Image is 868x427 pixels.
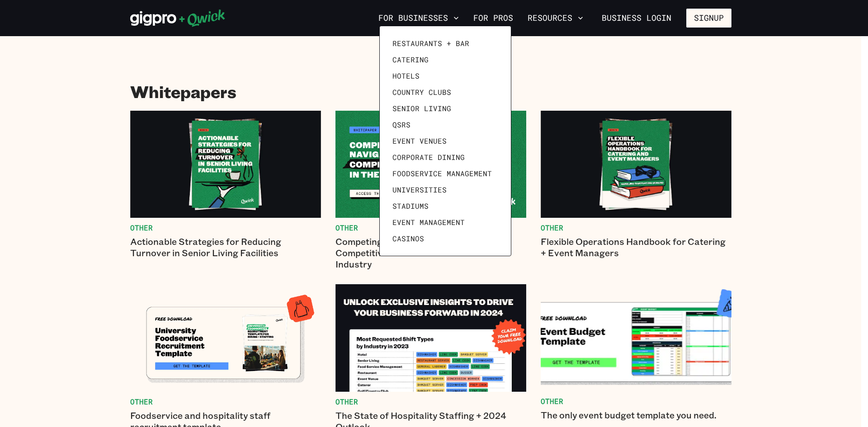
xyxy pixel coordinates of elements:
[392,185,447,194] span: Universities
[392,55,429,64] span: Catering
[392,218,465,227] span: Event Management
[392,136,447,145] span: Event Venues
[392,169,492,178] span: Foodservice Management
[392,234,424,243] span: Casinos
[392,39,469,48] span: Restaurants + Bar
[392,104,451,113] span: Senior Living
[392,120,410,129] span: QSRs
[392,88,451,97] span: Country Clubs
[392,202,429,211] span: Stadiums
[392,71,420,80] span: Hotels
[392,153,465,162] span: Corporate Dining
